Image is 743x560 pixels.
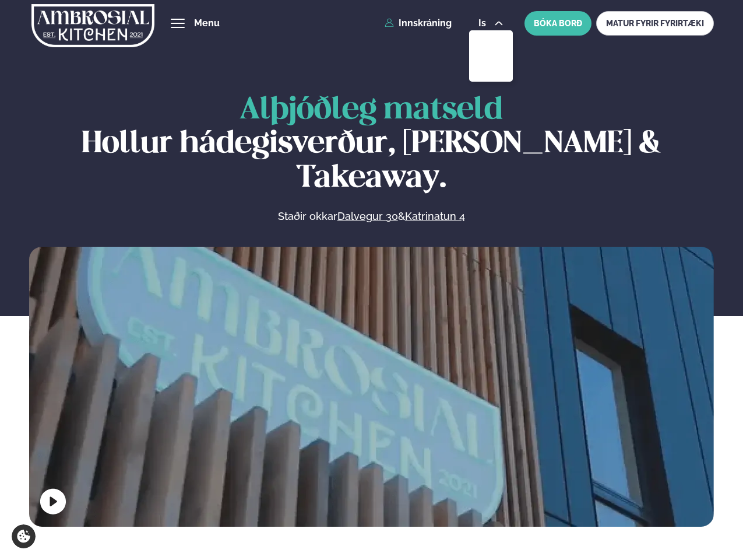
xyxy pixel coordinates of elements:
button: hamburger [171,16,185,30]
a: Innskráning [385,18,452,29]
a: MATUR FYRIR FYRIRTÆKI [596,11,714,36]
button: is [469,19,513,28]
p: Staðir okkar & [151,209,591,223]
a: Dalvegur 30 [337,209,398,223]
button: BÓKA BORÐ [524,11,591,36]
img: logo [31,2,154,50]
a: Cookie settings [12,524,36,548]
span: Alþjóðleg matseld [240,96,503,125]
span: is [478,19,490,28]
h1: Hollur hádegisverður, [PERSON_NAME] & Takeaway. [29,93,714,195]
a: Katrinatun 4 [405,209,465,223]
